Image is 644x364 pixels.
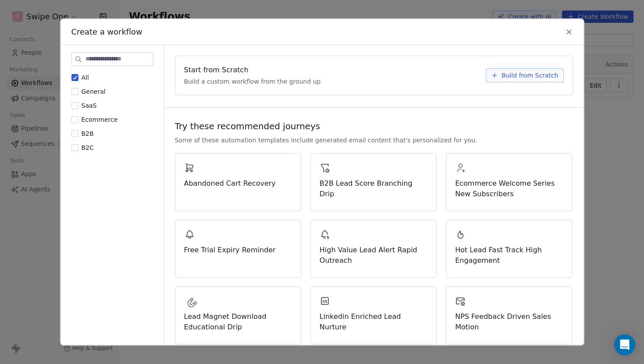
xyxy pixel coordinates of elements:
[184,65,249,75] span: Start from Scratch
[184,178,292,189] span: Abandoned Cart Recovery
[455,311,563,332] span: NPS Feedback Driven Sales Motion
[82,116,118,123] span: Ecommerce
[82,88,106,95] span: General
[184,311,292,332] span: Lead Magnet Download Educational Drip
[175,120,320,132] span: Try these recommended journeys
[455,178,563,199] span: Ecommerce Welcome Series New Subscribers
[320,311,427,332] span: Linkedin Enriched Lead Nurture
[184,77,321,86] span: Build a custom workflow from the ground up
[486,68,564,82] button: Build from Scratch
[82,74,89,81] span: All
[320,245,427,266] span: High Value Lead Alert Rapid Outreach
[71,115,78,124] button: Ecommerce
[71,87,78,96] button: General
[184,245,292,255] span: Free Trial Expiry Reminder
[82,130,94,137] span: B2B
[71,143,78,152] button: B2C
[71,129,78,138] button: B2B
[614,334,635,355] div: Open Intercom Messenger
[502,71,559,80] span: Build from Scratch
[82,144,94,151] span: B2C
[455,245,563,266] span: Hot Lead Fast Track High Engagement
[175,136,477,145] span: Some of these automation templates include generated email content that's personalized for you.
[320,178,427,199] span: B2B Lead Score Branching Drip
[82,102,97,109] span: SaaS
[71,26,142,38] span: Create a workflow
[71,73,78,82] button: All
[71,101,78,110] button: SaaS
